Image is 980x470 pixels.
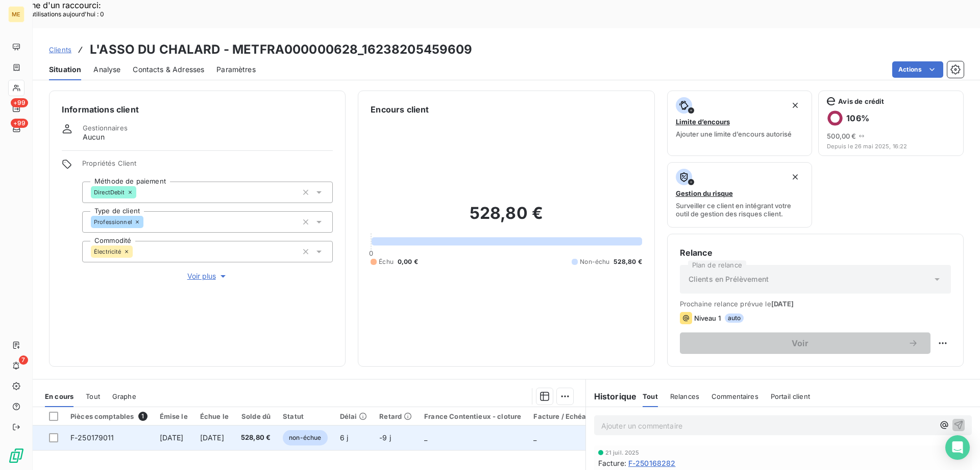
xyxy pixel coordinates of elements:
[133,247,141,256] input: Ajouter une valeur
[689,274,769,284] span: Clients en Prélèvement
[379,433,391,442] span: -9 j
[94,189,125,195] span: DirectDebit
[49,46,71,54] span: Clients
[86,392,100,400] span: Tout
[533,433,536,442] span: _
[680,300,951,308] span: Prochaine relance prévue le
[692,339,908,347] span: Voir
[241,433,271,443] span: 528,80 €
[200,433,224,442] span: [DATE]
[216,64,256,75] span: Paramètres
[138,412,148,421] span: 1
[605,450,640,456] span: 21 juil. 2025
[398,257,418,266] span: 0,00 €
[94,249,121,255] span: Électricité
[533,412,603,420] div: Facture / Echéancier
[94,219,132,225] span: Professionnel
[371,103,429,116] h6: Encours client
[676,130,792,138] span: Ajouter une limite d’encours autorisé
[160,412,188,420] div: Émise le
[283,412,327,420] div: Statut
[838,97,884,105] span: Avis de crédit
[200,412,229,420] div: Échue le
[45,392,73,400] span: En cours
[379,257,394,266] span: Échu
[676,189,733,197] span: Gestion du risque
[82,271,333,282] button: Voir plus
[8,447,24,464] img: Logo LeanPay
[70,433,114,442] span: F-250179011
[614,257,642,266] span: 528,80 €
[827,132,856,140] span: 500,00 €
[694,314,721,322] span: Niveau 1
[643,392,658,400] span: Tout
[283,430,327,445] span: non-échue
[725,314,744,323] span: auto
[83,124,128,132] span: Gestionnaires
[676,118,730,126] span: Limite d’encours
[667,91,813,156] button: Limite d’encoursAjouter une limite d’encours autorisé
[19,355,28,365] span: 7
[70,412,148,421] div: Pièces comptables
[62,103,333,116] h6: Informations client
[827,143,955,149] span: Depuis le 26 mai 2025, 16:22
[667,162,813,228] button: Gestion du risqueSurveiller ce client en intégrant votre outil de gestion des risques client.
[83,132,105,142] span: Aucun
[136,188,144,197] input: Ajouter une valeur
[586,390,637,402] h6: Historique
[945,435,970,460] div: Open Intercom Messenger
[379,412,412,420] div: Retard
[112,392,136,400] span: Graphe
[340,412,367,420] div: Délai
[580,257,609,266] span: Non-échu
[11,119,28,128] span: +99
[712,392,758,400] span: Commentaires
[160,433,184,442] span: [DATE]
[49,44,71,55] a: Clients
[680,332,930,354] button: Voir
[424,412,521,420] div: France Contentieux - cloture
[90,40,473,59] h3: L'ASSO DU CHALARD - METFRA000000628_16238205459609
[340,433,348,442] span: 6 j
[369,249,373,257] span: 0
[771,300,794,308] span: [DATE]
[93,64,120,75] span: Analyse
[424,433,427,442] span: _
[11,98,28,107] span: +99
[771,392,810,400] span: Portail client
[628,458,676,468] span: F-250168282
[133,64,204,75] span: Contacts & Adresses
[49,64,81,75] span: Situation
[598,458,626,468] span: Facture :
[676,202,804,218] span: Surveiller ce client en intégrant votre outil de gestion des risques client.
[892,61,943,78] button: Actions
[241,412,271,420] div: Solde dû
[82,159,333,173] span: Propriétés Client
[371,203,642,234] h2: 528,80 €
[670,392,699,400] span: Relances
[846,113,869,123] h6: 106 %
[680,247,951,259] h6: Relance
[143,217,152,227] input: Ajouter une valeur
[187,271,228,281] span: Voir plus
